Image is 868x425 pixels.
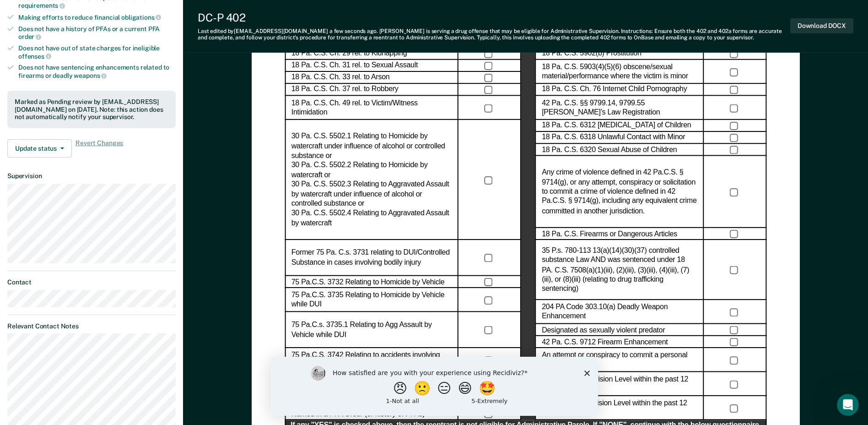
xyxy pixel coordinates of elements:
[121,14,161,21] span: obligations
[18,64,176,79] div: Does not have sentencing enhancements related to firearms or deadly
[291,321,452,340] label: 75 Pa.C.s. 3735.1 Relating to Agg Assault by Vehicle while DUI
[291,350,452,370] label: 75 Pa.C.S. 3742 Relating to accidents involving death or personal injury
[291,85,398,95] label: 18 Pa. C.S. Ch. 37 rel. to Robbery
[18,13,176,22] div: Making efforts to reduce financial
[542,49,642,59] label: 18 Pa. C.S. 5902(b) Prostitution
[542,121,691,131] label: 18 Pa. C.S. 6312 [MEDICAL_DATA] of Children
[270,357,598,416] iframe: Survey by Kim from Recidiviz
[291,61,417,71] label: 18 Pa. C.S. Ch. 31 rel. to Sexual Assault
[542,375,697,394] label: Enhanced Supervision Level within the past 12 months
[7,322,176,330] dt: Relevant Contact Notes
[291,409,425,419] label: Named in a PFA Order (or history of PFAs)
[790,18,853,33] button: Download DOCX
[542,229,677,239] label: 18 Pa. C.S. Firearms or Dangerous Articles
[542,246,697,294] label: 35 P.s. 780-113 13(a)(14)(30)(37) controlled substance Law AND was sentenced under 18 PA. C.S. 75...
[291,277,444,287] label: 75 Pa.C.S. 3732 Relating to Homicide by Vehicle
[542,168,697,216] label: Any crime of violence defined in 42 Pa.C.S. § 9714(g), or any attempt, conspiracy or solicitation...
[542,398,697,418] label: Maximum Supervision Level within the past 12 months
[18,44,176,60] div: Does not have out of state charges for ineligible
[291,49,407,59] label: 18 Pa. C.S. Ch. 29 rel. to Kidnapping
[74,72,107,79] span: weapons
[542,98,697,118] label: 42 Pa. C.S. §§ 9799.14, 9799.55 [PERSON_NAME]’s Law Registration
[7,139,72,158] button: Update status
[542,85,687,95] label: 18 Pa. C.S. Ch. 76 Internet Child Pornography
[18,2,65,9] span: requirements
[15,98,168,121] div: Marked as Pending review by [EMAIL_ADDRESS][DOMAIN_NAME] on [DATE]. Note: this action does not au...
[291,290,452,310] label: 75 Pa.C.S. 3735 Relating to Homicide by Vehicle while DUI
[542,133,685,143] label: 18 Pa. C.S. 6318 Unlawful Contact with Minor
[837,394,859,416] iframe: Intercom live chat
[329,28,377,34] span: a few seconds ago
[291,73,389,82] label: 18 Pa. C.S. Ch. 33 rel. to Arson
[198,28,790,41] div: Last edited by [EMAIL_ADDRESS][DOMAIN_NAME] . [PERSON_NAME] is serving a drug offense that may be...
[198,11,790,24] div: DC-P 402
[7,172,176,180] dt: Supervision
[542,62,697,82] label: 18 Pa. C.S. 5903(4)(5)(6) obscene/sexual material/performance where the victim is minor
[291,132,452,228] label: 30 Pa. C.S. 5502.1 Relating to Homicide by watercraft under influence of alcohol or controlled su...
[291,98,452,118] label: 18 Pa. C.S. Ch. 49 rel. to Victim/Witness Intimidation
[75,139,123,158] span: Revert Changes
[542,145,677,155] label: 18 Pa. C.S. 6320 Sexual Abuse of Children
[542,338,668,347] label: 42 Pa. C.S. 9712 Firearm Enhancement
[18,53,51,60] span: offenses
[542,350,697,370] label: An attempt or conspiracy to commit a personal injury crime
[7,278,176,286] dt: Contact
[542,303,697,322] label: 204 PA Code 303.10(a) Deadly Weapon Enhancement
[291,248,452,267] label: Former 75 Pa. C.s. 3731 relating to DUI/Controlled Substance in cases involving bodily injury
[542,325,665,335] label: Designated as sexually violent predator
[18,25,176,41] div: Does not have a history of PFAs or a current PFA order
